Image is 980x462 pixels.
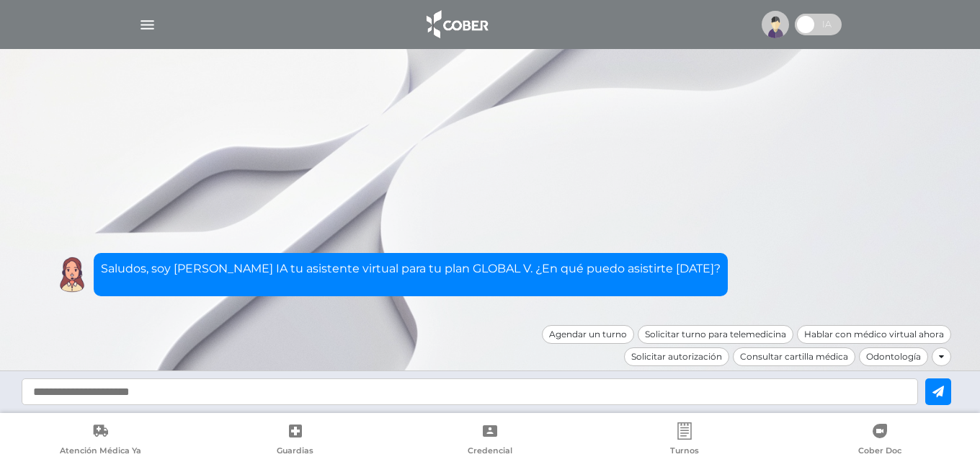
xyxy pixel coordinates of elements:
span: Credencial [468,445,512,458]
a: Atención Médica Ya [3,422,197,459]
img: Cober_menu-lines-white.svg [138,16,156,34]
div: Solicitar autorización [624,347,729,366]
img: logo_cober_home-white.png [419,7,494,42]
a: Guardias [197,422,392,459]
span: Turnos [670,445,699,458]
div: Hablar con médico virtual ahora [797,325,951,344]
a: Credencial [393,422,587,459]
img: profile-placeholder.svg [762,11,789,38]
div: Solicitar turno para telemedicina [638,325,793,344]
div: Consultar cartilla médica [733,347,855,366]
span: Cober Doc [858,445,901,458]
span: Guardias [277,445,313,458]
img: Cober IA [54,257,90,293]
p: Saludos, soy [PERSON_NAME] IA tu asistente virtual para tu plan GLOBAL V. ¿En qué puedo asistirte... [101,260,721,277]
a: Turnos [587,422,782,459]
a: Cober Doc [783,422,977,459]
div: Agendar un turno [542,325,634,344]
span: Atención Médica Ya [60,445,141,458]
div: Odontología [859,347,928,366]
